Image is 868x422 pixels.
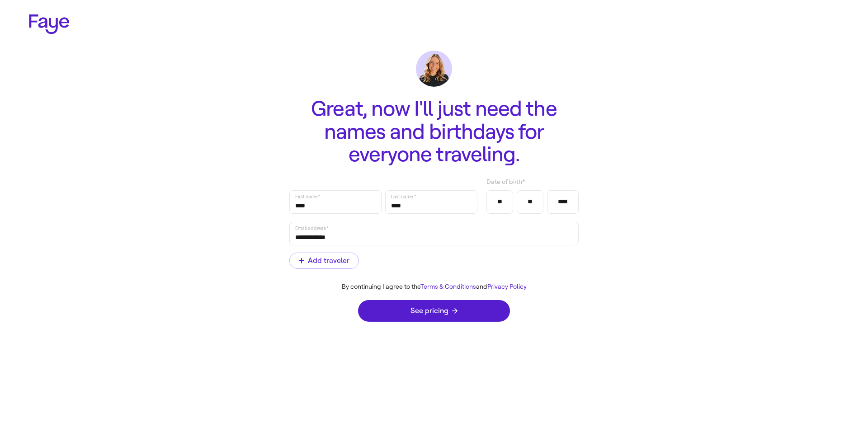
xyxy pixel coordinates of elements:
button: See pricing [358,300,510,322]
span: Date of birth * [486,177,525,187]
a: Privacy Policy [487,283,527,291]
label: Last name [390,192,417,201]
div: By continuing I agree to the and [282,283,586,291]
input: Year [553,195,573,209]
span: Add traveler [299,257,349,264]
label: Email address [294,224,329,233]
input: Day [523,195,538,209]
input: Month [492,195,507,209]
a: Terms & Conditions [420,283,476,291]
span: See pricing [410,307,458,314]
h1: Great, now I'll just need the names and birthdays for everyone traveling. [289,98,579,166]
button: Add traveler [289,253,359,269]
label: First name [294,192,321,201]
